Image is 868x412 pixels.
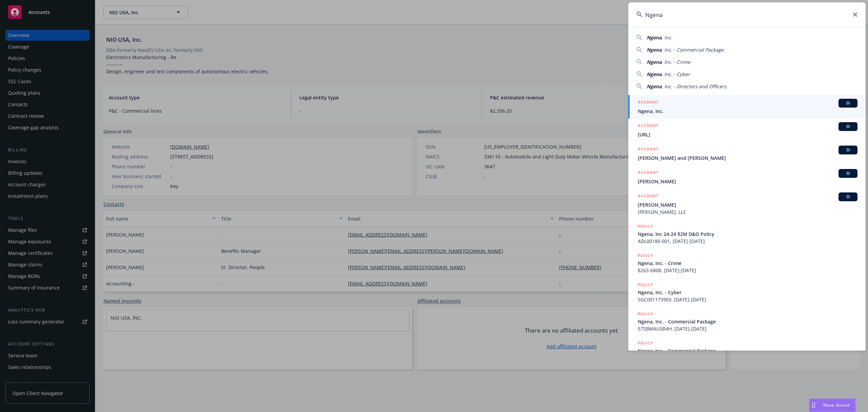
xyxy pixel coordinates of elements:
h5: ACCOUNT [638,122,658,130]
span: [PERSON_NAME] [638,201,857,208]
span: 57SBMAU5R4H, [DATE]-[DATE] [638,325,857,332]
a: ACCOUNTBINgena, Inc. [628,95,866,118]
div: Drag to move [809,399,818,412]
a: ACCOUNTBI[PERSON_NAME] and [PERSON_NAME] [628,142,866,165]
span: Ngena [647,71,662,77]
a: POLICYNgena, Inc 24-24 $2M D&O PolicyADL00180-001, [DATE]-[DATE] [628,219,866,248]
button: Nova Assist [809,398,856,412]
h5: ACCOUNT [638,99,658,107]
a: POLICYNgena, Inc. - Crime8263-6808, [DATE]-[DATE] [628,248,866,278]
span: BI [841,147,855,153]
span: BI [841,170,855,176]
span: Ngena [647,59,662,65]
span: [PERSON_NAME], LLC [638,208,857,216]
span: , Inc. - Crime [662,59,690,65]
span: , Inc. - Directors and Officers [662,83,727,90]
a: ACCOUNTBI[PERSON_NAME] [628,165,866,189]
span: Ngena [647,46,662,53]
h5: ACCOUNT [638,192,658,201]
span: Nova Assist [823,402,850,408]
span: BI [841,194,855,200]
h5: POLICY [638,281,653,288]
a: POLICYNgena, Inc. - Commercial Package57SBMAU5R4H, [DATE]-[DATE] [628,307,866,336]
span: SGC001173903, [DATE]-[DATE] [638,296,857,303]
span: ADL00180-001, [DATE]-[DATE] [638,238,857,245]
a: ACCOUNTBI[PERSON_NAME][PERSON_NAME], LLC [628,189,866,219]
span: Ngena, Inc. - Commercial Package [638,318,857,325]
span: Ngena, Inc. - Cyber [638,289,857,296]
span: [PERSON_NAME] and [PERSON_NAME] [638,154,857,162]
input: Search... [628,2,866,27]
span: 8263-6808, [DATE]-[DATE] [638,267,857,274]
span: [URL] [638,131,857,138]
h5: POLICY [638,311,653,317]
a: ACCOUNTBI[URL] [628,118,866,142]
h5: ACCOUNT [638,169,658,177]
a: POLICYNgena, Inc. - Commercial Package [628,336,866,365]
span: , Inc. - Cyber [662,71,690,77]
h5: POLICY [638,223,653,230]
span: Ngena, Inc. - Crime [638,260,857,267]
span: [PERSON_NAME] [638,178,857,185]
h5: POLICY [638,340,653,347]
span: BI [841,100,855,106]
h5: POLICY [638,252,653,259]
span: BI [841,124,855,130]
span: Ngena, Inc. - Commercial Package [638,347,857,354]
h5: ACCOUNT [638,146,658,154]
span: Ngena [647,34,662,41]
a: POLICYNgena, Inc. - CyberSGC001173903, [DATE]-[DATE] [628,278,866,307]
span: Ngena, Inc. [638,108,857,115]
span: Ngena [647,83,662,90]
span: , Inc. - Commercial Package [662,46,724,53]
span: , Inc. [662,34,672,41]
span: Ngena, Inc 24-24 $2M D&O Policy [638,230,857,238]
